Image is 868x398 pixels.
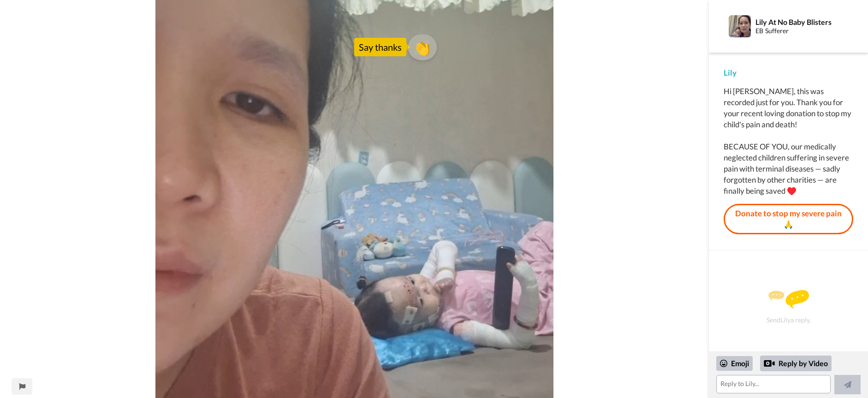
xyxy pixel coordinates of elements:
img: Profile Image [729,15,751,37]
div: Reply by Video [764,358,775,369]
img: message.svg [768,290,809,309]
div: Reply by Video [760,356,832,371]
div: Say thanks [354,38,406,56]
a: Donate to stop my severe pain 🙏 [724,204,853,235]
div: Send Lily a reply. [721,267,856,347]
button: 👏 [408,34,437,60]
div: Lily [724,67,853,78]
div: Hi [PERSON_NAME], this was recorded just for you. Thank you for your recent loving donation to st... [724,86,853,196]
div: EB Sufferer [755,27,853,35]
div: Emoji [716,356,753,371]
div: Lily At No Baby Blisters [755,18,853,26]
span: 👏 [408,38,437,56]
